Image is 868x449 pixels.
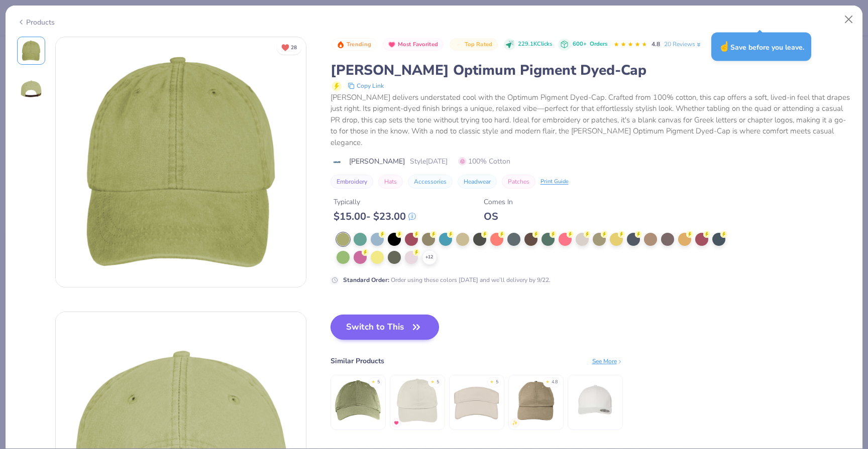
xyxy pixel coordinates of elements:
div: 5 [377,379,380,386]
button: Accessories [408,175,453,189]
div: Similar Products [331,356,384,366]
button: Unlike [277,40,301,55]
div: Save before you leave. [711,33,811,61]
span: Top Rated [465,42,493,47]
span: 28 [291,45,297,50]
div: Typically [334,197,416,207]
img: brand logo [331,158,344,166]
button: Badge Button [332,38,377,51]
span: Most Favorited [398,42,438,47]
div: OS [484,210,513,223]
span: + 12 [425,254,433,261]
span: Style [DATE] [410,156,448,167]
div: $ 15.00 - $ 23.00 [334,210,416,223]
div: [PERSON_NAME] Optimum Pigment Dyed-Cap [331,61,851,80]
span: [PERSON_NAME] [349,156,405,167]
div: Print Guide [540,178,569,186]
img: Top Rated sort [455,41,463,49]
img: Front [19,39,43,63]
div: 5 [496,379,498,386]
div: 600+ [573,40,607,49]
button: Badge Button [383,38,444,51]
span: 229.1K Clicks [518,40,552,49]
button: Headwear [458,175,497,189]
span: 100% Cotton [459,156,510,167]
button: Switch to This [331,315,440,340]
button: Badge Button [450,38,498,51]
div: 4.8 [552,379,558,386]
div: ★ [371,379,375,383]
div: ★ [430,379,435,383]
img: Trending sort [337,41,345,49]
button: Hats [378,175,403,189]
div: 5 [437,379,439,386]
span: Trending [347,42,371,47]
img: Front [56,37,306,287]
div: [PERSON_NAME] delivers understated cool with the Optimum Pigment Dyed-Cap. Crafted from 100% cott... [331,92,851,148]
img: FlexFit 110® Pro-Formance Cap [571,377,619,424]
span: ☝️ [718,40,730,53]
img: Back [19,77,43,101]
button: Embroidery [331,175,373,189]
div: ★ [490,379,494,383]
div: Comes In [484,197,513,207]
img: Big Accessories Cotton Twill Visor [453,377,500,424]
strong: Standard Order : [343,276,389,284]
img: Big Accessories 6-Panel Twill Unstructured Cap [393,377,441,424]
span: 4.8 [652,40,660,48]
button: Close [839,10,858,29]
img: MostFav.gif [393,420,399,426]
div: Products [17,17,55,28]
div: 4.8 Stars [613,37,647,53]
img: newest.gif [512,420,518,426]
div: See More [592,357,623,366]
img: Big Accessories 6-Panel Brushed Twill Unstructured Cap [512,377,560,424]
div: Order using these colors [DATE] and we’ll delivery by 9/22. [343,275,551,284]
img: Most Favorited sort [388,41,396,49]
a: 20 Reviews [664,40,702,49]
img: Econscious Organic Cotton Twill Unstructured Baseball Hat [334,377,382,424]
div: ★ [546,379,550,383]
button: Patches [502,175,535,189]
button: copy to clipboard [345,80,387,92]
span: Orders [590,40,607,48]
